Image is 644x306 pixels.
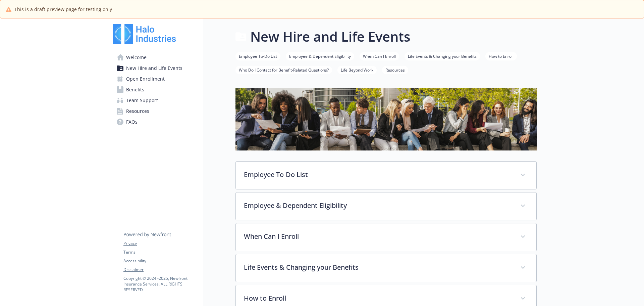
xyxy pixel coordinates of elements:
[123,249,197,255] a: Terms
[113,52,198,63] a: Welcome
[123,275,197,293] p: Copyright © 2024 - 2025 , Newfront Insurance Services, ALL RIGHTS RESERVED
[244,170,512,180] p: Employee To-Do List
[123,267,197,273] a: Disclaimer
[123,258,197,264] a: Accessibility
[126,95,158,106] span: Team Support
[235,88,537,150] img: new hire page banner
[113,117,198,127] a: FAQs
[123,241,197,247] a: Privacy
[236,162,536,189] div: Employee To-Do List
[286,53,354,59] a: Employee & Dependent Eligibility
[250,27,410,47] h1: New Hire and Life Events
[113,63,198,74] a: New Hire and Life Events
[126,52,147,63] span: Welcome
[485,53,517,59] a: How to Enroll
[126,84,144,95] span: Benefits
[113,106,198,117] a: Resources
[235,67,332,73] a: Who Do I Contact for Benefit-Related Questions?
[337,67,377,73] a: Life Beyond Work
[360,53,399,59] a: When Can I Enroll
[236,192,536,220] div: Employee & Dependent Eligibility
[126,117,138,127] span: FAQs
[235,53,280,59] a: Employee To-Do List
[405,53,480,59] a: Life Events & Changing your Benefits
[236,223,536,251] div: When Can I Enroll
[113,95,198,106] a: Team Support
[126,63,182,74] span: New Hire and Life Events
[244,262,512,272] p: Life Events & Changing your Benefits
[382,67,408,73] a: Resources
[244,231,512,242] p: When Can I Enroll
[126,74,165,84] span: Open Enrollment
[113,84,198,95] a: Benefits
[244,293,512,303] p: How to Enroll
[14,6,112,13] span: This is a draft preview page for testing only
[126,106,149,117] span: Resources
[236,254,536,282] div: Life Events & Changing your Benefits
[244,201,512,211] p: Employee & Dependent Eligibility
[113,74,198,84] a: Open Enrollment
